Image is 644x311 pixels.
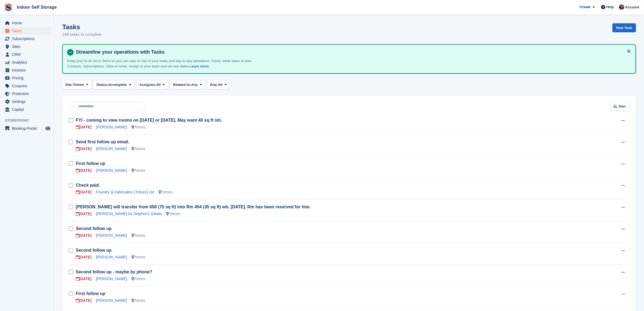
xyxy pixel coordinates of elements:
span: Incomplete [108,82,127,88]
span: Invoices [12,66,44,74]
span: Related to: [173,82,191,88]
a: [PERSON_NAME] will transfer from 658 (75 sq ft) into Rm 454 (35 sq ft) wb. [DATE]. Rm has been re... [76,205,311,209]
span: Tasks [12,27,44,35]
a: menu [3,66,51,74]
a: Indoor Self Storage [15,3,59,12]
a: [PERSON_NAME] [96,277,127,281]
p: 198 tasks to complete [62,31,102,38]
div: [DATE] [76,276,91,282]
span: Any [191,82,198,88]
a: menu [3,35,51,43]
span: Analytics [12,59,44,66]
span: Assignee: [139,82,156,88]
a: menu [3,59,51,66]
button: Due: All [207,80,230,89]
span: Sites [12,43,44,50]
a: [PERSON_NAME] [96,255,127,259]
span: CRM [12,51,44,58]
a: Learn more [190,64,209,68]
span: Account [625,5,639,10]
span: Home [12,19,44,27]
div: Totnes [131,298,146,303]
div: Totnes [131,146,146,152]
a: [PERSON_NAME] [96,298,127,303]
div: Totnes [131,233,146,238]
span: Booking Portal [12,125,44,132]
a: First follow up [76,291,105,296]
img: Sandra Pomeroy [619,4,624,10]
a: [PERSON_NAME] [96,125,127,129]
span: Help [606,4,614,10]
a: Second follow up [76,226,111,231]
span: Totnes [73,82,84,88]
span: Settings [12,98,44,105]
a: menu [3,98,51,105]
div: Totnes [131,276,146,282]
a: menu [3,106,51,113]
span: Due: [210,82,218,88]
div: [DATE] [76,298,91,303]
a: New Task [612,23,636,32]
a: Second follow up [76,248,111,252]
a: menu [3,19,51,27]
span: Sort [619,104,626,109]
span: Coupons [12,82,44,90]
div: [DATE] [76,254,91,260]
span: Capital [12,106,44,113]
span: Site: [65,82,73,88]
button: Site: Totnes [62,80,91,89]
a: Foundry & Fabrication (Totnes) Ltd [96,190,154,194]
div: Totnes [131,168,146,173]
a: menu [3,90,51,98]
img: stora-icon-8386f47178a22dfd0bd8f6a31ec36ba5ce8667c1dd55bd0f319d3a0aa187defe.svg [4,3,12,11]
span: All [218,82,223,88]
a: [PERSON_NAME] [96,233,127,238]
span: Protection [12,90,44,98]
div: [DATE] [76,233,91,238]
a: [PERSON_NAME] t/a Delphini's Gelato [96,212,162,216]
a: Check paid. [76,183,100,187]
div: [DATE] [76,189,91,195]
p: Keep your to-do list in Stora so you can stay on top of your leads and day-to-day operations. Eas... [67,58,256,69]
span: All [156,82,161,88]
a: [PERSON_NAME] [96,168,127,173]
span: Storefront [5,118,54,123]
a: menu [3,74,51,82]
div: Totnes [166,211,180,217]
a: menu [3,27,51,35]
a: menu [3,51,51,58]
h4: Streamline your operations with Tasks [74,49,631,55]
a: menu [3,43,51,50]
a: Second follow up - maybe by phone? [76,270,152,274]
div: Totnes [131,254,146,260]
a: First follow up [76,161,105,166]
span: Status: [97,82,108,88]
h1: Tasks [62,23,102,31]
a: Preview store [45,125,51,132]
div: [DATE] [76,124,91,130]
button: Related to: Any [170,80,205,89]
div: Totnes [131,124,146,130]
a: [PERSON_NAME] [96,147,127,151]
div: [DATE] [76,168,91,173]
a: menu [3,82,51,90]
span: Pricing [12,74,44,82]
a: Send first follow up email. [76,140,129,144]
a: FYI - coming to view rooms on [DATE] or [DATE]. May want 40 sq ft ish. [76,118,222,122]
div: [DATE] [76,146,91,152]
button: Status: Incomplete [94,80,134,89]
span: Create [580,4,590,10]
div: Totnes [158,189,173,195]
div: [DATE] [76,211,91,217]
a: menu [3,125,51,132]
span: Subscriptions [12,35,44,43]
button: Assignee: All [136,80,168,89]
